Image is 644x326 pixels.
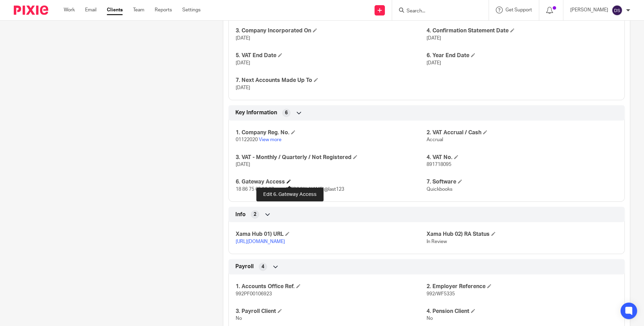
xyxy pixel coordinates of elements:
[285,109,288,116] span: 6
[612,5,623,16] img: svg%3E
[236,27,427,34] h4: 3. Company Incorporated On
[236,231,427,238] h4: Xama Hub 01) URL
[254,211,256,218] span: 2
[85,7,96,13] a: Email
[427,129,617,136] h4: 2. VAT Accrual / Cash
[236,154,427,161] h4: 3. VAT - Monthly / Quarterly / Not Registered
[406,8,468,14] input: Search
[505,8,532,12] span: Get Support
[235,211,246,218] span: Info
[427,283,617,290] h4: 2. Employer Reference
[236,239,285,244] a: [URL][DOMAIN_NAME]
[427,292,455,296] span: 992/WF5335
[107,7,123,13] a: Clients
[236,316,242,321] span: No
[427,154,617,161] h4: 4. VAT No.
[262,263,264,270] span: 4
[427,178,617,186] h4: 7. Software
[427,52,617,59] h4: 6. Year End Date
[182,7,201,13] a: Settings
[427,316,433,321] span: No
[236,178,427,186] h4: 6. Gateway Access
[259,137,282,142] a: View more
[570,7,608,13] p: [PERSON_NAME]
[427,36,441,41] span: [DATE]
[427,231,617,238] h4: Xama Hub 02) RA Status
[236,137,258,142] span: 01122020
[427,308,617,315] h4: 4. Pension Client
[236,283,427,290] h4: 1. Accounts Office Ref.
[236,77,427,84] h4: 7. Next Accounts Made Up To
[236,292,272,296] span: 992PF00106923
[427,162,451,167] span: 891718095
[236,308,427,315] h4: 3. Payroll Client
[236,52,427,59] h4: 5. VAT End Date
[427,239,447,244] span: In Review
[236,129,427,136] h4: 1. Company Reg. No.
[427,61,441,65] span: [DATE]
[236,162,250,167] span: [DATE]
[64,7,75,13] a: Work
[235,263,254,270] span: Payroll
[427,27,617,34] h4: 4. Confirmation Statement Date
[235,109,277,116] span: Key Information
[155,7,172,13] a: Reports
[236,61,250,65] span: [DATE]
[236,85,250,90] span: [DATE]
[427,137,443,142] span: Accrual
[133,7,144,13] a: Team
[14,6,48,15] img: Pixie
[236,36,250,41] span: [DATE]
[427,187,452,192] span: Quickbooks
[236,187,344,192] span: 18 86 75 65 96 67 pass [PERSON_NAME]@last123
